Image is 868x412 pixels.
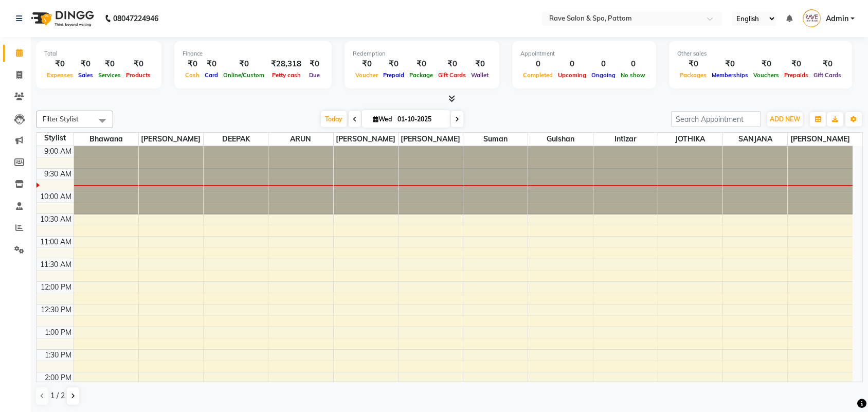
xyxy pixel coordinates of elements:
[589,58,618,70] div: 0
[463,133,528,146] span: Suman
[305,58,323,70] div: ₹0
[38,191,74,202] div: 10:00 AM
[677,71,709,79] span: Packages
[42,146,74,157] div: 9:00 AM
[43,350,74,361] div: 1:30 PM
[353,49,491,58] div: Redemption
[221,58,267,70] div: ₹0
[113,4,158,33] b: 08047224946
[618,71,648,79] span: No show
[306,71,322,79] span: Due
[42,169,74,180] div: 9:30 AM
[593,133,658,146] span: Intizar
[782,58,811,70] div: ₹0
[50,390,65,401] span: 1 / 2
[353,58,381,70] div: ₹0
[370,115,394,123] span: Wed
[788,133,853,146] span: [PERSON_NAME]
[407,71,436,79] span: Package
[399,133,463,146] span: [PERSON_NAME]
[44,71,76,79] span: Expenses
[803,9,821,27] img: Admin
[381,58,407,70] div: ₹0
[811,58,844,70] div: ₹0
[751,71,782,79] span: Vouchers
[782,71,811,79] span: Prepaids
[37,133,74,144] div: Stylist
[381,71,407,79] span: Prepaid
[618,58,648,70] div: 0
[43,115,79,123] span: Filter Stylist
[202,58,221,70] div: ₹0
[709,58,751,70] div: ₹0
[709,71,751,79] span: Memberships
[44,49,153,58] div: Total
[202,71,221,79] span: Card
[76,58,96,70] div: ₹0
[811,71,844,79] span: Gift Cards
[123,58,153,70] div: ₹0
[221,71,267,79] span: Online/Custom
[204,133,268,146] span: DEEPAK
[826,13,848,24] span: Admin
[268,133,333,146] span: ARUN
[321,111,347,127] span: Today
[353,71,381,79] span: Voucher
[183,71,202,79] span: Cash
[770,115,800,123] span: ADD NEW
[767,112,803,127] button: ADD NEW
[436,58,468,70] div: ₹0
[43,327,74,338] div: 1:00 PM
[671,111,761,127] input: Search Appointment
[139,133,203,146] span: [PERSON_NAME]
[38,259,74,270] div: 11:30 AM
[96,58,123,70] div: ₹0
[468,58,491,70] div: ₹0
[74,133,138,146] span: Bhawana
[555,71,589,79] span: Upcoming
[269,71,303,79] span: Petty cash
[123,71,153,79] span: Products
[96,71,123,79] span: Services
[468,71,491,79] span: Wallet
[39,304,74,315] div: 12:30 PM
[520,49,648,58] div: Appointment
[43,372,74,383] div: 2:00 PM
[520,58,555,70] div: 0
[76,71,96,79] span: Sales
[658,133,722,146] span: JOTHIKA
[589,71,618,79] span: Ongoing
[436,71,468,79] span: Gift Cards
[183,58,202,70] div: ₹0
[528,133,592,146] span: Gulshan
[334,133,398,146] span: [PERSON_NAME]
[39,282,74,293] div: 12:00 PM
[723,133,787,146] span: SANJANA
[677,58,709,70] div: ₹0
[677,49,844,58] div: Other sales
[555,58,589,70] div: 0
[394,112,446,127] input: 2025-10-01
[183,49,323,58] div: Finance
[26,4,97,33] img: logo
[38,214,74,225] div: 10:30 AM
[267,58,305,70] div: ₹28,318
[520,71,555,79] span: Completed
[44,58,76,70] div: ₹0
[751,58,782,70] div: ₹0
[407,58,436,70] div: ₹0
[38,237,74,247] div: 11:00 AM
